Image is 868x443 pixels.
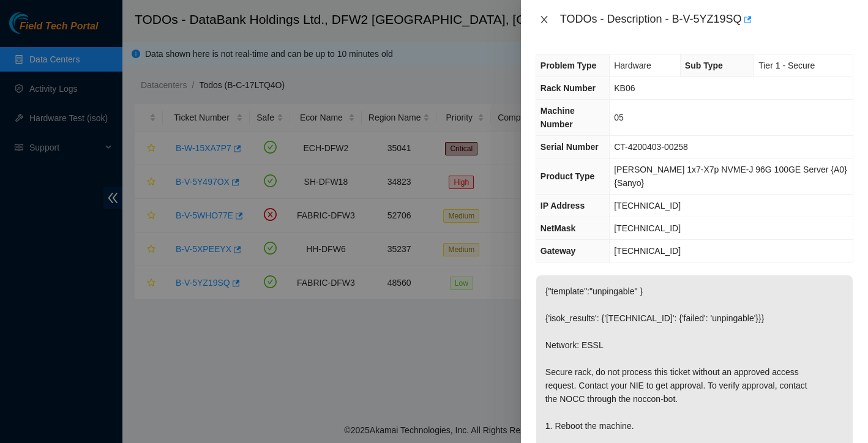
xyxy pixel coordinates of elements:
span: Sub Type [685,61,723,70]
span: KB06 [614,83,635,93]
button: Close [536,14,553,26]
span: Tier 1 - Secure [758,61,815,70]
span: Machine Number [541,106,575,129]
span: Hardware [614,61,651,70]
span: CT-4200403-00258 [614,142,688,152]
span: Gateway [541,246,576,256]
span: Problem Type [541,61,597,70]
span: Serial Number [541,142,599,152]
span: [TECHNICAL_ID] [614,201,681,210]
span: [TECHNICAL_ID] [614,246,681,256]
span: close [539,15,549,24]
div: TODOs - Description - B-V-5YZ19SQ [560,10,853,29]
span: [TECHNICAL_ID] [614,223,681,233]
span: [PERSON_NAME] 1x7-X7p NVME-J 96G 100GE Server {A0}{Sanyo} [614,165,847,188]
span: Product Type [541,171,594,181]
span: IP Address [541,201,585,210]
span: 05 [614,113,624,122]
span: NetMask [541,223,576,233]
span: Rack Number [541,83,596,93]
